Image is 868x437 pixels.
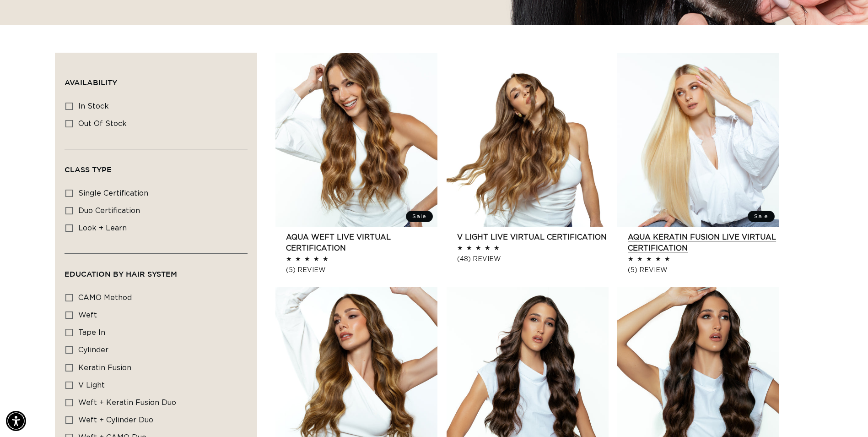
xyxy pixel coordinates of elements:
span: V Light [78,382,105,389]
span: Weft + Cylinder Duo [78,416,153,424]
span: Cylinder [78,346,108,354]
span: Education By Hair system [65,270,177,278]
span: single certification [78,190,148,197]
span: Weft + Keratin Fusion Duo [78,399,176,406]
span: Out of stock [78,120,127,127]
span: Availability [65,78,117,87]
span: duo certification [78,207,140,214]
summary: Availability (0 selected) [65,62,248,95]
div: Accessibility Menu [6,411,26,431]
span: Class Type [65,165,112,174]
a: AQUA Keratin Fusion LIVE VIRTUAL Certification [628,232,779,254]
span: Weft [78,311,97,319]
summary: Education By Hair system (0 selected) [65,254,248,287]
span: In stock [78,103,109,110]
summary: Class Type (0 selected) [65,149,248,182]
span: look + learn [78,224,127,232]
a: V Light Live Virtual Certification [457,232,609,243]
span: Keratin Fusion [78,364,131,371]
span: Tape In [78,329,105,336]
a: AQUA Weft LIVE VIRTUAL Certification [286,232,437,254]
span: CAMO Method [78,294,132,301]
